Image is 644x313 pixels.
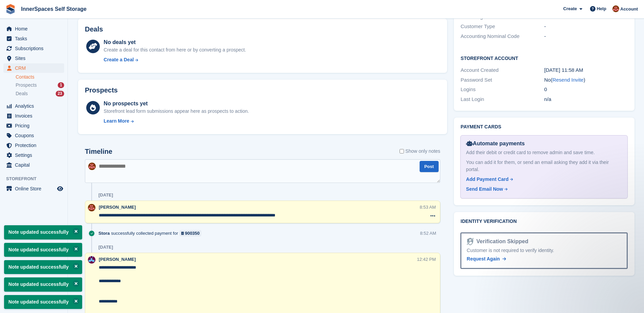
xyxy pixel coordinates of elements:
[104,56,134,63] div: Create a Deal
[98,230,110,236] span: Stora
[85,25,103,33] h2: Deals
[16,90,28,97] span: Deals
[180,230,202,236] a: 900350
[15,184,56,193] span: Online Store
[3,121,64,130] a: menu
[3,24,64,34] a: menu
[461,23,544,30] div: Customer Type
[18,3,89,15] a: InnerSpaces Self Storage
[15,24,56,34] span: Home
[3,150,64,160] a: menu
[461,124,628,130] h2: Payment cards
[5,4,16,14] img: stora-icon-8386f47178a22dfd0bd8f6a31ec36ba5ce8667c1dd55bd0f319d3a0aa187defe.svg
[544,23,628,30] div: -
[104,46,246,54] div: Create a deal for this contact from here or by converting a prospect.
[4,260,82,274] p: Note updated successfully
[99,257,136,262] span: [PERSON_NAME]
[552,77,584,83] a: Resend Invite
[467,255,506,263] a: Request Again
[420,204,436,210] div: 8:53 AM
[461,66,544,74] div: Account Created
[6,175,68,182] span: Storefront
[3,160,64,170] a: menu
[16,82,37,88] span: Prospects
[467,238,474,245] img: Identity Verification Ready
[3,34,64,43] a: menu
[85,86,118,94] h2: Prospects
[597,5,606,12] span: Help
[461,55,628,61] h2: Storefront Account
[551,77,585,83] span: ( )
[15,121,56,130] span: Pricing
[544,86,628,93] div: 0
[4,225,82,239] p: Note updated successfully
[467,247,621,254] div: Customer is not required to verify identity.
[88,256,95,264] img: Paul Allo
[467,256,500,262] span: Request Again
[104,118,249,125] a: Learn More
[15,34,56,43] span: Tasks
[56,91,64,97] div: 23
[56,185,64,193] a: Preview store
[58,82,64,88] div: 1
[4,243,82,257] p: Note updated successfully
[4,277,82,291] p: Note updated successfully
[474,237,528,246] div: Verification Skipped
[620,6,638,13] span: Account
[15,160,56,170] span: Capital
[466,159,622,173] div: You can add it for them, or send an email asking they add it via their portal.
[544,66,628,74] div: [DATE] 11:58 AM
[3,54,64,63] a: menu
[16,82,64,89] a: Prospects 1
[3,111,64,121] a: menu
[15,111,56,121] span: Invoices
[3,44,64,53] a: menu
[466,149,622,156] div: Add their debit or credit card to remove admin and save time.
[15,63,56,73] span: CRM
[88,204,95,211] img: Abby Tilley
[98,192,113,198] div: [DATE]
[417,256,436,263] div: 12:42 PM
[544,96,628,103] div: n/a
[98,230,205,236] div: successfully collected payment for
[466,176,619,183] a: Add Payment Card
[104,118,129,125] div: Learn More
[466,176,509,183] div: Add Payment Card
[612,5,619,12] img: Abby Tilley
[461,219,628,224] h2: Identity verification
[3,131,64,140] a: menu
[104,38,246,46] div: No deals yet
[563,5,577,12] span: Create
[400,148,404,155] input: Show only notes
[98,245,113,250] div: [DATE]
[15,101,56,111] span: Analytics
[461,96,544,103] div: Last Login
[400,148,440,155] label: Show only notes
[4,295,82,309] p: Note updated successfully
[15,44,56,53] span: Subscriptions
[544,33,628,40] div: -
[15,150,56,160] span: Settings
[185,230,200,236] div: 900350
[104,56,246,63] a: Create a Deal
[88,163,96,170] img: Abby Tilley
[15,54,56,63] span: Sites
[3,101,64,111] a: menu
[15,131,56,140] span: Coupons
[104,108,249,115] div: Storefront lead form submissions appear here as prospects to action.
[16,90,64,97] a: Deals 23
[85,148,112,155] h2: Timeline
[104,100,249,108] div: No prospects yet
[16,74,64,80] a: Contacts
[466,186,503,193] div: Send Email Now
[3,141,64,150] a: menu
[3,184,64,193] a: menu
[461,76,544,84] div: Password Set
[420,161,439,172] button: Post
[461,33,544,40] div: Accounting Nominal Code
[3,63,64,73] a: menu
[544,76,628,84] div: No
[15,141,56,150] span: Protection
[466,140,622,148] div: Automate payments
[420,230,436,236] div: 8:52 AM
